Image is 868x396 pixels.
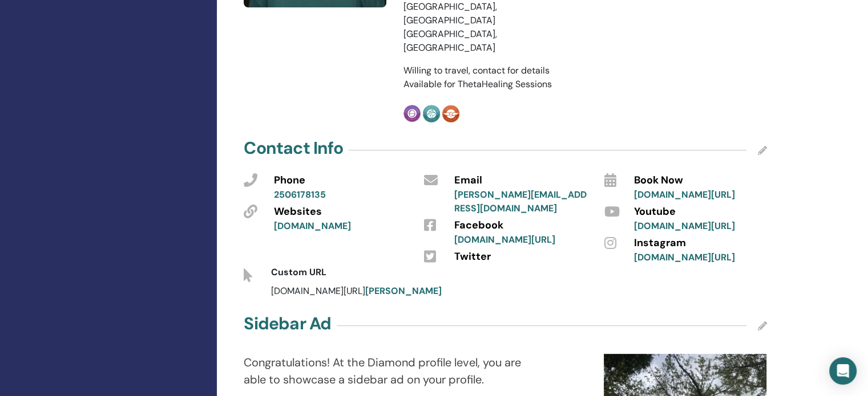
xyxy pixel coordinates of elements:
li: [GEOGRAPHIC_DATA], [GEOGRAPHIC_DATA] [403,27,545,55]
span: Willing to travel, contact for details [403,64,550,76]
span: Book Now [634,173,683,188]
a: [DOMAIN_NAME][URL] [634,189,735,201]
span: Youtube [634,205,676,219]
span: Custom URL [271,266,326,278]
a: [DOMAIN_NAME] [274,220,351,232]
span: Twitter [454,250,490,264]
span: Phone [274,173,305,188]
a: [DOMAIN_NAME][URL] [634,220,735,232]
a: [DOMAIN_NAME][URL] [454,234,555,246]
a: 2506178135 [274,189,326,201]
span: Facebook [454,218,503,233]
span: Instagram [634,236,686,251]
a: [DOMAIN_NAME][URL] [634,251,735,263]
a: [PERSON_NAME] [365,285,442,297]
span: [DOMAIN_NAME][URL] [271,285,442,297]
p: Congratulations! At the Diamond profile level, you are able to showcase a sidebar ad on your prof... [244,354,542,388]
span: Websites [274,205,322,219]
div: Open Intercom Messenger [829,357,857,385]
h4: Sidebar Ad [244,313,331,334]
h4: Contact Info [244,138,342,158]
span: Available for ThetaHealing Sessions [403,78,552,90]
span: Email [454,173,482,188]
a: [PERSON_NAME][EMAIL_ADDRESS][DOMAIN_NAME] [454,189,586,214]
